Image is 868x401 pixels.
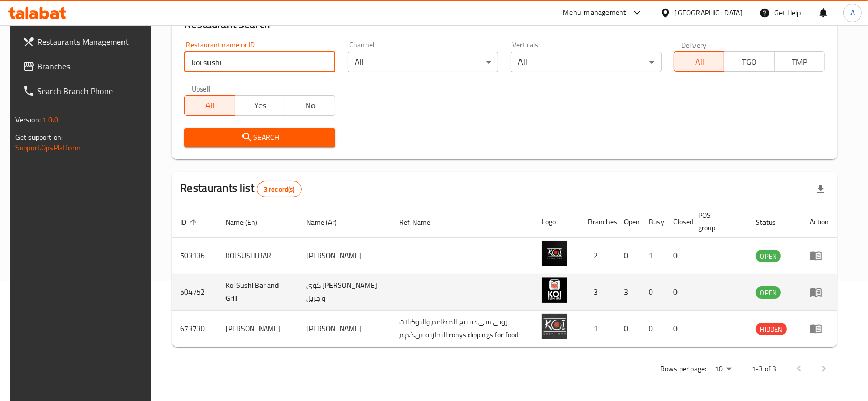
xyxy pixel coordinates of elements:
button: TGO [724,51,774,72]
a: Restaurants Management [14,29,155,54]
h2: Restaurant search [184,16,825,32]
div: All [511,52,662,72]
label: Delivery [681,41,707,48]
span: 3 record(s) [257,185,301,194]
td: 503136 [172,238,217,274]
th: Closed [665,206,690,238]
span: Branches [37,60,147,72]
a: Search Branch Phone [14,79,155,103]
button: All [184,95,235,116]
td: 3 [616,274,640,311]
td: كوي [PERSON_NAME] و جريل [298,274,391,311]
th: Busy [640,206,665,238]
td: 2 [580,238,616,274]
span: 1.0.0 [42,113,58,126]
button: TMP [774,51,825,72]
div: Menu-management [563,7,627,19]
div: Menu [810,249,829,262]
h2: Restaurants list [180,180,301,197]
span: Version: [15,113,41,126]
div: [GEOGRAPHIC_DATA] [675,7,743,19]
td: Koi Sushi Bar and Grill [217,274,298,311]
span: TMP [779,54,821,69]
button: All [674,51,724,72]
td: [PERSON_NAME] [298,238,391,274]
th: Open [616,206,640,238]
span: Status [756,216,789,228]
span: All [679,54,720,69]
td: 0 [665,238,690,274]
img: Koi Sushi [542,314,567,339]
div: Rows per page: [710,361,735,377]
label: Upsell [192,85,211,92]
span: Search [193,131,327,144]
td: 1 [640,238,665,274]
span: HIDDEN [756,323,787,335]
table: enhanced table [172,206,837,347]
div: Menu [810,322,829,335]
td: 1 [580,311,616,347]
span: Get support on: [15,131,63,144]
button: No [285,95,335,116]
p: Rows per page: [660,362,706,375]
td: 0 [616,238,640,274]
span: ID [180,216,200,228]
input: Search for restaurant name or ID.. [184,52,335,72]
span: No [289,98,331,113]
td: 0 [640,311,665,347]
span: OPEN [756,250,781,262]
th: Action [802,206,837,238]
th: Logo [533,206,580,238]
a: Support.OpsPlatform [15,141,81,154]
span: Restaurants Management [37,35,147,48]
th: Branches [580,206,616,238]
span: Yes [239,98,281,113]
td: 673730 [172,311,217,347]
td: KOI SUSHI BAR [217,238,298,274]
td: 504752 [172,274,217,311]
img: Koi Sushi Bar and Grill [542,277,567,303]
img: KOI SUSHI BAR [542,241,567,266]
button: Yes [235,95,285,116]
div: OPEN [756,286,781,299]
td: 0 [665,311,690,347]
div: Export file [808,177,833,202]
span: TGO [728,54,770,69]
button: Search [184,128,335,147]
span: Search Branch Phone [37,85,147,97]
span: All [189,98,231,113]
span: Name (En) [225,216,271,228]
td: رونى سى ديبينج للمطاعم والتوكيلات التجارية ش.ذ.م.م ronys dippings for food [391,311,533,347]
span: A [850,7,855,19]
td: [PERSON_NAME] [217,311,298,347]
td: 0 [616,311,640,347]
span: POS group [698,209,735,234]
a: Branches [14,54,155,79]
span: Ref. Name [399,216,444,228]
td: 0 [665,274,690,311]
p: 1-3 of 3 [752,362,776,375]
td: [PERSON_NAME] [298,311,391,347]
span: OPEN [756,287,781,299]
div: Total records count [257,181,302,197]
td: 3 [580,274,616,311]
div: HIDDEN [756,323,787,335]
span: Name (Ar) [306,216,350,228]
td: 0 [640,274,665,311]
div: All [348,52,498,72]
